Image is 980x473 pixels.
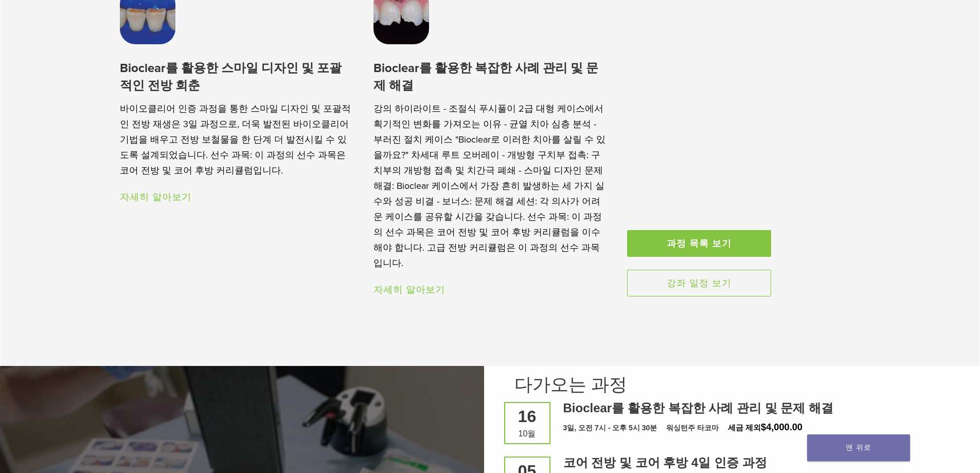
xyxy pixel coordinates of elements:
[667,238,732,249] font: 과정 목록 보기
[120,103,351,176] font: 바이오클리어 인증 과정을 통한 스마일 디자인 및 포괄적인 전방 재생은 3일 과정으로, 더욱 발전된 바이오클리어 기법을 배우고 전방 보철물을 한 단계 더 발전시킬 수 있도록 설...
[761,422,803,432] font: $4,000.00
[667,277,732,289] font: 강좌 일정 보기
[373,284,445,295] a: 자세히 알아보기
[563,424,657,432] font: 3일, 오전 7시 - 오후 5시 30분
[807,434,910,461] a: 맨 위로
[728,424,761,432] font: 세금 제외
[373,103,605,269] font: 강의 하이라이트 - 조절식 푸시풀이 2급 대형 케이스에서 획기적인 변화를 가져오는 이유 - 균열 치아 심층 분석 - 부러진 절치 케이스 "Bioclear로 이러한 치아를 살릴...
[627,230,771,257] a: 과정 목록 보기
[519,429,536,438] font: 10월
[627,270,771,296] a: 강좌 일정 보기
[373,61,598,93] font: Bioclear를 활용한 복잡한 사례 관리 및 문제 해결
[563,401,833,415] a: Bioclear를 활용한 복잡한 사례 관리 및 문제 해결
[518,407,537,426] font: 16
[666,424,719,432] font: 워싱턴주 타코마
[563,456,767,469] a: 코어 전방 및 코어 후방 4일 인증 과정
[120,61,342,93] font: Bioclear를 활용한 스마일 디자인 및 포괄적인 전방 회춘
[514,374,628,394] font: 다가오는 과정
[120,191,191,203] a: 자세히 알아보기
[846,443,871,452] font: 맨 위로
